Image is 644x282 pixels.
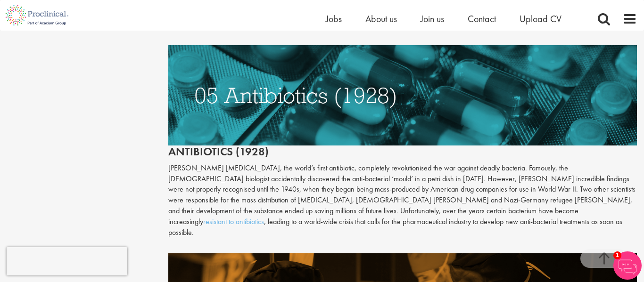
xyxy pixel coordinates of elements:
img: antibiotics [168,45,637,145]
span: 1 [613,251,621,259]
a: Jobs [326,13,342,25]
h2: Antibiotics (1928) [168,45,637,158]
a: resistant to antibiotics [203,217,264,226]
a: Contact [468,13,496,25]
iframe: reCAPTCHA [7,247,127,275]
a: Upload CV [520,13,561,25]
p: [PERSON_NAME] [MEDICAL_DATA], the world’s first antibiotic, completely revolutionised the war aga... [168,163,637,238]
a: About us [365,13,397,25]
a: Join us [421,13,444,25]
img: Chatbot [613,251,642,280]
